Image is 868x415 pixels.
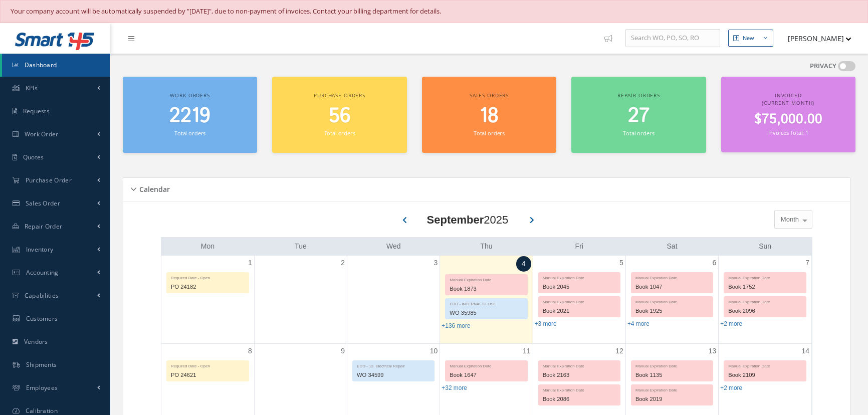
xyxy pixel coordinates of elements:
[631,297,713,305] div: Manual Expiration Date
[442,384,467,391] a: Show 32 more events
[26,360,57,369] span: Shipments
[167,369,249,381] div: PO 24621
[539,369,620,381] div: Book 2163
[23,153,44,161] span: Quotes
[625,29,720,47] input: Search WO, PO, SO, RO
[724,361,806,369] div: Manual Expiration Date
[724,297,806,305] div: Manual Expiration Date
[246,344,254,358] a: September 8, 2025
[470,92,509,99] span: Sales orders
[721,77,855,153] a: Invoiced (Current Month) $75,000.00 Invoices Total: 1
[539,281,620,293] div: Book 2045
[136,182,170,194] h5: Calendar
[384,240,403,253] a: Wednesday
[432,256,440,270] a: September 3, 2025
[353,369,434,381] div: WO 34599
[339,256,347,270] a: September 2, 2025
[625,256,718,344] td: September 6, 2025
[720,320,742,327] a: Show 2 more events
[254,256,347,344] td: September 2, 2025
[778,29,851,48] button: [PERSON_NAME]
[631,361,713,369] div: Manual Expiration Date
[23,107,50,115] span: Requests
[25,291,59,300] span: Capabilities
[161,256,254,344] td: September 1, 2025
[768,129,808,136] small: Invoices Total: 1
[339,344,347,358] a: September 9, 2025
[314,92,365,99] span: Purchase orders
[2,54,110,77] a: Dashboard
[26,268,59,277] span: Accounting
[627,320,649,327] a: Show 4 more events
[724,281,806,293] div: Book 1752
[167,361,249,369] div: Required Date - Open
[631,281,713,293] div: Book 1047
[446,369,527,381] div: Book 1647
[728,30,773,47] button: New
[631,305,713,317] div: Book 1925
[347,256,440,344] td: September 3, 2025
[167,273,249,281] div: Required Date - Open
[480,102,499,130] span: 18
[26,314,58,323] span: Customers
[446,361,527,369] div: Manual Expiration Date
[26,84,38,92] span: KPIs
[26,383,58,392] span: Employees
[11,7,857,17] div: Your company account will be automatically suspended by "[DATE]", due to non-payment of invoices....
[720,384,742,391] a: Show 2 more events
[539,273,620,281] div: Manual Expiration Date
[539,297,620,305] div: Manual Expiration Date
[422,77,556,153] a: Sales orders 18 Total orders
[799,344,811,358] a: September 14, 2025
[571,77,706,153] a: Repair orders 27 Total orders
[167,281,249,293] div: PO 24182
[810,61,836,71] label: PRIVACY
[573,240,585,253] a: Friday
[724,273,806,281] div: Manual Expiration Date
[446,307,527,319] div: WO 35985
[762,99,814,106] span: (Current Month)
[617,92,660,99] span: Repair orders
[246,256,254,270] a: September 1, 2025
[446,299,527,307] div: EDD - INTERNAL CLOSE
[631,385,713,393] div: Manual Expiration Date
[775,92,802,99] span: Invoiced
[613,344,625,358] a: September 12, 2025
[623,129,654,137] small: Total orders
[757,240,773,253] a: Sunday
[26,176,72,184] span: Purchase Order
[539,385,620,393] div: Manual Expiration Date
[631,369,713,381] div: Book 1135
[516,256,531,272] a: September 4, 2025
[803,256,811,270] a: September 7, 2025
[170,92,209,99] span: Work orders
[293,240,309,253] a: Tuesday
[628,102,649,130] span: 27
[26,406,58,415] span: Calibration
[710,256,718,270] a: September 6, 2025
[440,256,533,344] td: September 4, 2025
[446,275,527,283] div: Manual Expiration Date
[724,305,806,317] div: Book 2096
[631,393,713,405] div: Book 2019
[533,256,625,344] td: September 5, 2025
[743,34,754,43] div: New
[599,23,625,54] a: Show Tips
[665,240,680,253] a: Saturday
[329,102,351,130] span: 56
[25,61,57,69] span: Dashboard
[174,129,205,137] small: Total orders
[754,110,822,129] span: $75,000.00
[707,344,719,358] a: September 13, 2025
[478,240,494,253] a: Thursday
[123,77,257,153] a: Work orders 2219 Total orders
[427,214,484,226] b: September
[521,344,533,358] a: September 11, 2025
[26,245,54,254] span: Inventory
[724,369,806,381] div: Book 2109
[631,273,713,281] div: Manual Expiration Date
[353,361,434,369] div: EDD - 13. Electrical Repair
[272,77,406,153] a: Purchase orders 56 Total orders
[25,222,63,231] span: Repair Order
[539,393,620,405] div: Book 2086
